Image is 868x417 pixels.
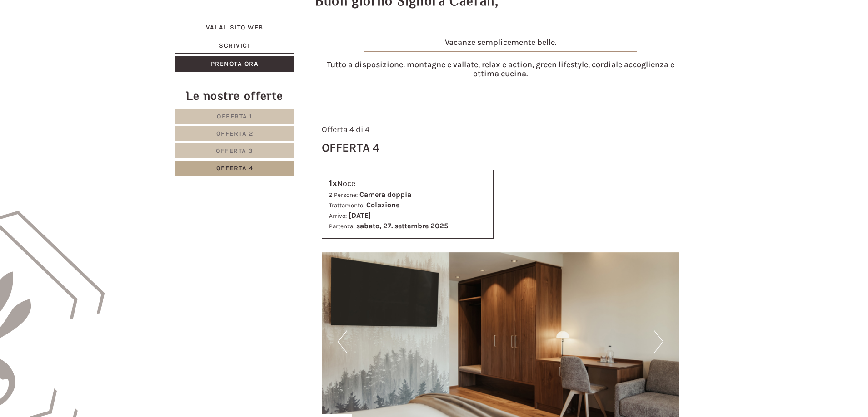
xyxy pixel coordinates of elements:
h4: Vacanze semplicemente belle. [322,38,680,56]
div: lunedì [161,7,196,22]
span: Offerta 2 [216,130,254,137]
button: Next [654,330,663,353]
a: Prenota ora [175,56,294,72]
img: image [364,51,637,52]
small: Partenza: [329,223,354,230]
small: Trattamento: [329,202,364,209]
b: Colazione [366,201,399,209]
h4: Tutto a disposizione: montagne e vallate, relax e action, green lifestyle, cordiale accoglienza e... [322,60,680,78]
div: Buon giorno, come possiamo aiutarla? [7,25,147,52]
b: sabato, 27. settembre 2025 [356,221,448,230]
div: Offerta 4 [322,139,379,156]
small: 08:25 [14,44,143,50]
span: Offerta 4 di 4 [322,124,369,134]
b: 1x [329,178,337,188]
div: Le nostre offerte [175,88,294,104]
span: Offerta 3 [216,147,254,155]
div: Noce [329,177,487,190]
a: Scrivici [175,38,294,54]
button: Invia [310,239,358,255]
small: 2 Persone: [329,191,358,198]
button: Previous [338,330,347,353]
b: Camera doppia [359,190,411,199]
span: Offerta 1 [217,113,253,120]
span: Offerta 4 [216,164,254,172]
small: Arrivo: [329,212,347,219]
div: Hotel B&B Feldmessner [14,26,143,34]
a: Vai al sito web [175,20,294,35]
b: [DATE] [349,211,371,220]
